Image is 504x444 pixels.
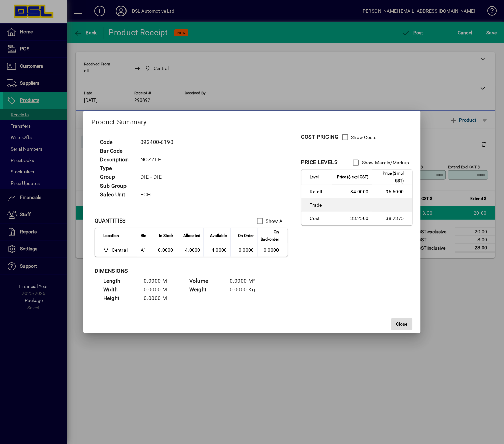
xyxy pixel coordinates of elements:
span: Central [112,247,128,253]
span: On Order [238,232,254,239]
label: Show Costs [350,134,377,141]
td: Height [100,294,140,303]
div: QUANTITIES [95,217,126,225]
span: Cost [310,215,329,222]
span: Price ($ incl GST) [376,170,404,185]
h2: Product Summary [83,111,421,130]
div: DIMENSIONS [95,267,262,275]
td: 38.2375 [372,212,412,225]
td: 0.0000 M [140,286,181,294]
span: Available [210,232,227,239]
td: 0.0000 M [140,294,181,303]
td: Sub Group [97,181,137,190]
td: Length [100,277,140,286]
td: ECH [137,190,182,199]
td: 33.2500 [332,212,372,225]
span: Close [396,321,408,328]
div: COST PRICING [301,133,339,141]
td: NOZZLE [137,155,182,164]
td: Width [100,286,140,294]
td: Sales Unit [97,190,137,199]
td: Code [97,138,137,147]
span: Level [310,173,319,181]
td: 0.0000 Kg [226,286,266,294]
span: Allocated [183,232,200,239]
span: Location [103,232,119,239]
td: Volume [186,277,226,286]
span: 0.0000 [239,247,254,253]
span: Retail [310,188,329,195]
span: On Backorder [261,228,279,243]
td: A1 [137,243,150,257]
td: -4.0000 [204,243,231,257]
td: 84.0000 [332,185,372,198]
span: Price ($ excl GST) [337,173,369,181]
td: Bar Code [97,147,137,155]
td: 0.0000 M [140,277,181,286]
button: Close [391,318,413,330]
span: Bin [141,232,146,239]
span: In Stock [159,232,173,239]
label: Show Margin/Markup [361,159,409,166]
td: Weight [186,286,226,294]
td: Description [97,155,137,164]
label: Show All [265,218,285,225]
td: 4.0000 [177,243,204,257]
td: 0.0000 [150,243,177,257]
td: 0.0000 M³ [226,277,266,286]
span: Trade [310,202,329,208]
td: Group [97,173,137,181]
div: PRICE LEVELS [301,158,338,166]
td: DIE - DIE [137,173,182,181]
span: Central [103,246,130,254]
td: 093400-6190 [137,138,182,147]
td: 0.0000 [257,243,288,257]
td: Type [97,164,137,173]
td: 96.6000 [372,185,412,198]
